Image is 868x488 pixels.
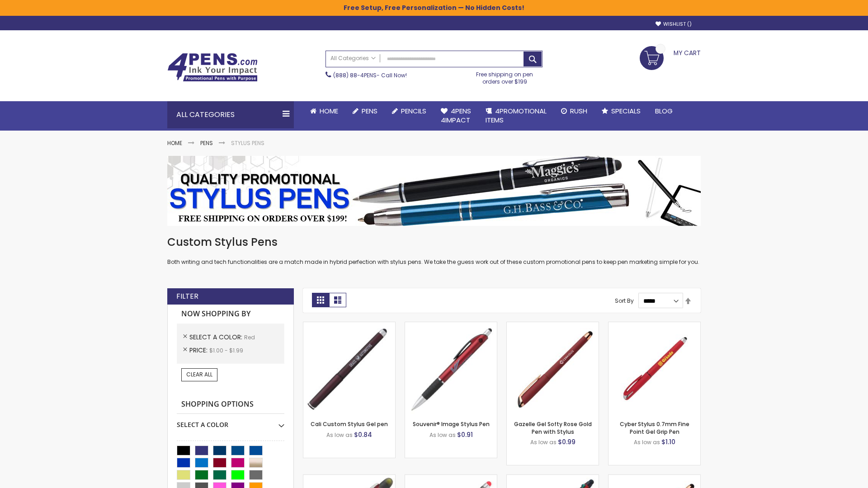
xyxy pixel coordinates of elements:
a: Gazelle Gel Softy Rose Gold Pen with Stylus - ColorJet-Red [609,474,700,482]
img: Stylus Pens [167,156,701,226]
a: Cali Custom Stylus Gel pen [311,420,388,428]
strong: Now Shopping by [177,305,284,324]
span: Clear All [186,371,212,378]
span: Price [189,346,209,355]
a: (888) 88-4PENS [333,71,377,79]
span: Pens [362,106,377,116]
img: Souvenir® Image Stylus Pen-Red [405,322,497,414]
img: 4Pens Custom Pens and Promotional Products [167,53,258,82]
img: Cali Custom Stylus Gel pen-Red [303,322,395,414]
a: Pens [200,139,213,147]
img: Gazelle Gel Softy Rose Gold Pen with Stylus-Red [507,322,599,414]
span: 4PROMOTIONAL ITEMS [486,106,547,125]
a: Pencils [385,101,434,121]
strong: Grid [312,293,329,307]
span: $0.84 [354,430,372,439]
img: Cyber Stylus 0.7mm Fine Point Gel Grip Pen-Red [609,322,700,414]
div: All Categories [167,101,294,128]
a: Cyber Stylus 0.7mm Fine Point Gel Grip Pen [620,420,689,435]
div: Free shipping on pen orders over $199 [467,67,543,85]
a: Gazelle Gel Softy Rose Gold Pen with Stylus [514,420,592,435]
span: Specials [611,106,641,116]
a: Rush [554,101,594,121]
strong: Filter [176,291,198,301]
a: Orbitor 4 Color Assorted Ink Metallic Stylus Pens-Red [507,474,599,482]
span: Rush [570,106,587,116]
a: Souvenir® Jalan Highlighter Stylus Pen Combo-Red [303,474,395,482]
a: 4PROMOTIONALITEMS [478,101,554,131]
span: Pencils [401,106,426,116]
span: Red [244,333,255,341]
a: Cyber Stylus 0.7mm Fine Point Gel Grip Pen-Red [609,322,700,329]
a: 4Pens4impact [434,101,478,131]
span: $0.91 [457,430,473,439]
span: Select A Color [189,333,244,342]
a: Gazelle Gel Softy Rose Gold Pen with Stylus-Red [507,322,599,329]
span: Home [320,106,338,116]
span: $0.99 [558,437,576,446]
span: Blog [655,106,673,116]
a: Home [167,139,182,147]
a: Pens [345,101,385,121]
a: All Categories [326,51,380,66]
span: As low as [326,431,353,439]
span: As low as [429,431,456,439]
span: $1.10 [661,437,675,446]
a: Clear All [181,368,217,381]
a: Home [303,101,345,121]
a: Islander Softy Gel with Stylus - ColorJet Imprint-Red [405,474,497,482]
a: Souvenir® Image Stylus Pen-Red [405,322,497,329]
h1: Custom Stylus Pens [167,235,701,249]
strong: Stylus Pens [231,139,264,147]
div: Select A Color [177,414,284,429]
span: All Categories [330,55,376,62]
a: Wishlist [656,21,692,28]
a: Blog [648,101,680,121]
a: Specials [594,101,648,121]
a: Souvenir® Image Stylus Pen [413,420,490,428]
div: Both writing and tech functionalities are a match made in hybrid perfection with stylus pens. We ... [167,235,701,266]
label: Sort By [615,297,634,305]
span: As low as [634,438,660,446]
span: As low as [530,438,557,446]
span: $1.00 - $1.99 [209,347,243,354]
strong: Shopping Options [177,395,284,414]
a: Cali Custom Stylus Gel pen-Red [303,322,395,329]
span: - Call Now! [333,71,407,79]
span: 4Pens 4impact [441,106,471,125]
